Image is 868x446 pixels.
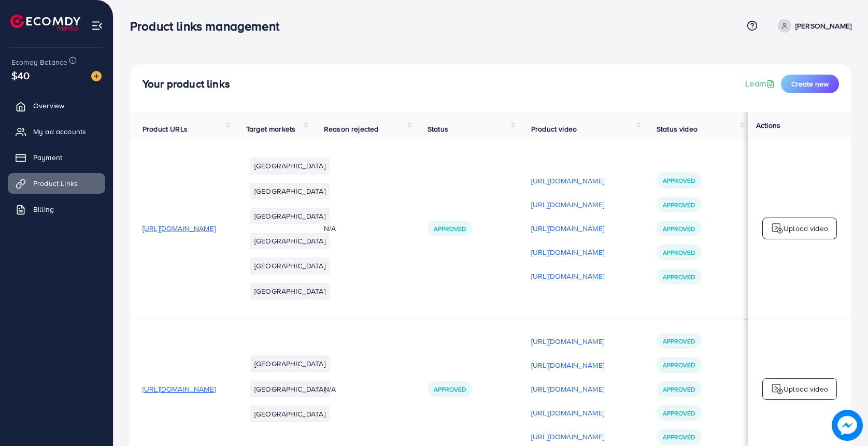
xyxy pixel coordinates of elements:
[11,68,30,83] span: $40
[324,223,336,234] span: N/A
[745,78,777,90] a: Learn
[781,75,839,93] button: Create new
[33,100,64,111] span: Overview
[771,222,784,235] img: logo
[784,222,828,235] p: Upload video
[8,95,105,116] a: Overview
[663,224,695,233] span: Approved
[531,222,604,235] p: [URL][DOMAIN_NAME]
[8,121,105,142] a: My ad accounts
[250,355,330,372] li: [GEOGRAPHIC_DATA]
[8,147,105,168] a: Payment
[143,384,216,394] span: [URL][DOMAIN_NAME]
[434,224,466,233] span: Approved
[771,383,784,395] img: logo
[130,19,288,34] h3: Product links management
[531,359,604,371] p: [URL][DOMAIN_NAME]
[8,173,105,194] a: Product Links
[663,176,695,185] span: Approved
[250,233,330,249] li: [GEOGRAPHIC_DATA]
[531,198,604,211] p: [URL][DOMAIN_NAME]
[428,124,448,134] span: Status
[795,20,851,32] p: [PERSON_NAME]
[250,406,330,422] li: [GEOGRAPHIC_DATA]
[143,124,188,134] span: Product URLs
[250,381,330,397] li: [GEOGRAPHIC_DATA]
[531,246,604,258] p: [URL][DOMAIN_NAME]
[250,257,330,274] li: [GEOGRAPHIC_DATA]
[8,199,105,220] a: Billing
[143,78,230,91] h4: Your product links
[11,57,67,67] span: Ecomdy Balance
[324,384,336,394] span: N/A
[33,178,78,189] span: Product Links
[324,124,378,134] span: Reason rejected
[531,383,604,395] p: [URL][DOMAIN_NAME]
[657,124,698,134] span: Status video
[531,175,604,187] p: [URL][DOMAIN_NAME]
[784,383,828,395] p: Upload video
[33,204,54,214] span: Billing
[663,337,695,346] span: Approved
[832,410,863,441] img: image
[663,248,695,257] span: Approved
[250,208,330,224] li: [GEOGRAPHIC_DATA]
[434,385,466,394] span: Approved
[663,272,695,281] span: Approved
[756,120,780,131] span: Actions
[663,361,695,369] span: Approved
[531,430,604,443] p: [URL][DOMAIN_NAME]
[531,407,604,419] p: [URL][DOMAIN_NAME]
[531,335,604,348] p: [URL][DOMAIN_NAME]
[663,433,695,441] span: Approved
[531,124,577,134] span: Product video
[246,124,295,134] span: Target markets
[250,283,330,299] li: [GEOGRAPHIC_DATA]
[531,270,604,282] p: [URL][DOMAIN_NAME]
[143,223,216,234] span: [URL][DOMAIN_NAME]
[663,385,695,394] span: Approved
[10,15,80,31] img: logo
[33,152,62,163] span: Payment
[250,157,330,174] li: [GEOGRAPHIC_DATA]
[33,126,86,137] span: My ad accounts
[791,79,829,89] span: Create new
[663,409,695,418] span: Approved
[774,19,851,33] a: [PERSON_NAME]
[91,71,102,81] img: image
[91,20,103,32] img: menu
[250,183,330,199] li: [GEOGRAPHIC_DATA]
[663,200,695,209] span: Approved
